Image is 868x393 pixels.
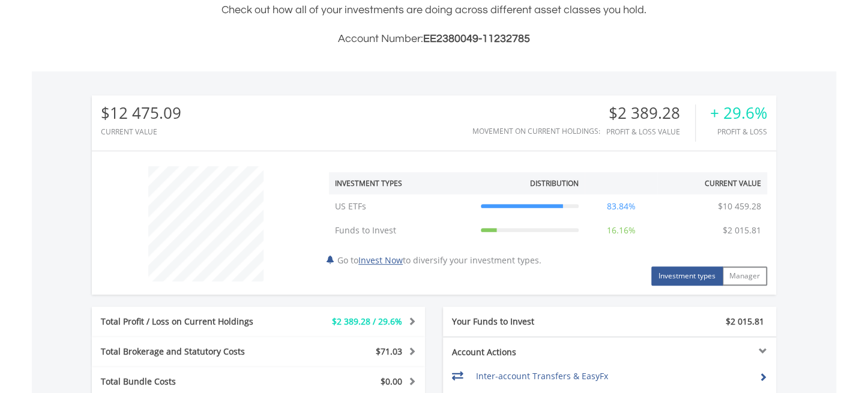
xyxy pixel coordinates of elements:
[329,172,475,194] th: Investment Types
[329,218,475,242] td: Funds to Invest
[606,104,695,122] div: $2 389.28
[358,254,403,266] a: Invest Now
[722,266,767,286] button: Manager
[92,316,286,328] div: Total Profit / Loss on Current Holdings
[332,316,402,327] span: $2 389.28 / 29.6%
[423,33,530,44] span: EE2380049-11232785
[443,316,610,328] div: Your Funds to Invest
[381,376,402,387] span: $0.00
[329,194,475,218] td: US ETFs
[475,367,750,385] td: Inter-account Transfers & EasyFx
[726,316,764,327] span: $2 015.81
[585,218,658,242] td: 16.16%
[710,128,767,136] div: Profit & Loss
[651,266,723,286] button: Investment types
[92,2,776,47] div: Check out how all of your investments are doing across different asset classes you hold.
[710,104,767,122] div: + 29.6%
[92,31,776,47] h3: Account Number:
[101,104,181,122] div: $12 475.09
[92,376,286,388] div: Total Bundle Costs
[472,127,600,135] div: Movement on Current Holdings:
[717,218,767,242] td: $2 015.81
[101,128,181,136] div: CURRENT VALUE
[585,194,658,218] td: 83.84%
[606,128,695,136] div: Profit & Loss Value
[92,346,286,358] div: Total Brokerage and Statutory Costs
[376,346,402,357] span: $71.03
[530,178,579,188] div: Distribution
[657,172,767,194] th: Current Value
[320,160,776,286] div: Go to to diversify your investment types.
[712,194,767,218] td: $10 459.28
[443,346,610,358] div: Account Actions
